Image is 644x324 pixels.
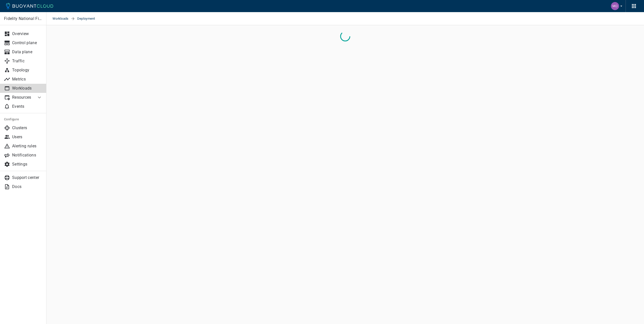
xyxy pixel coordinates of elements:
p: Workloads [12,86,42,91]
p: Users [12,134,42,140]
h5: Configure [4,117,42,121]
a: Workloads [52,12,71,25]
p: Notifications [12,153,42,158]
p: Fidelity National Financial [4,16,42,21]
p: Support center [12,175,42,180]
p: Events [12,104,42,109]
p: Data plane [12,49,42,55]
span: Deployment [77,12,101,25]
p: Traffic [12,59,42,64]
p: Resources [12,95,32,100]
p: Docs [12,184,42,189]
p: Topology [12,68,42,73]
p: Alerting rules [12,144,42,149]
p: Settings [12,162,42,167]
p: Control plane [12,40,42,45]
p: Overview [12,31,42,36]
p: Metrics [12,77,42,82]
p: Clusters [12,125,42,130]
img: Mohamed Fouly [611,2,619,10]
